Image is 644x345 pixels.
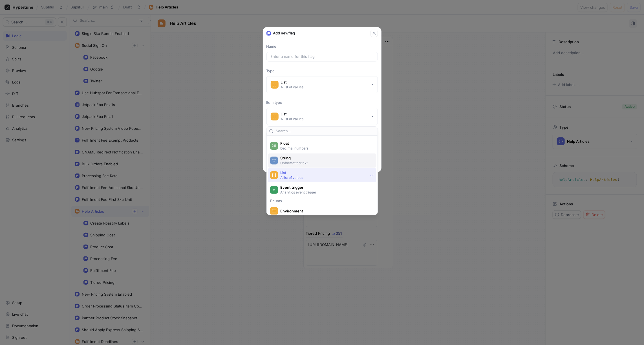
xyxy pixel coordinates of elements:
p: Analytics event trigger [280,190,370,195]
div: Enums [268,199,376,203]
input: Search... [276,128,375,134]
p: Add new flag [273,30,295,36]
span: String [280,156,371,161]
button: ListA list of values [266,76,378,93]
div: List [281,80,304,85]
p: A list of values [280,175,368,180]
div: A list of values [281,85,304,89]
p: Decimal numbers [280,146,370,151]
p: Item type [266,100,378,106]
div: A list of values [281,117,304,121]
span: Event trigger [280,185,371,190]
p: Unformatted text [280,161,370,165]
input: Enter a name for this flag [271,54,374,60]
div: List [281,112,304,117]
span: List [280,170,368,175]
p: Name [266,44,378,49]
span: Float [280,141,371,146]
p: Type [266,68,378,74]
span: Environment [280,209,371,214]
button: ListA list of values [266,108,378,125]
